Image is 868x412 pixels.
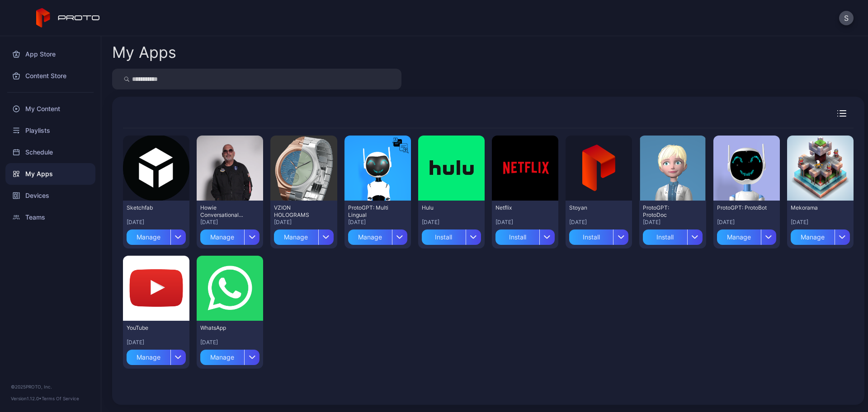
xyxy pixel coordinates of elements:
[422,229,466,245] div: Install
[495,229,539,245] div: Install
[274,226,333,245] button: Manage
[127,324,176,332] div: YouTube
[643,219,702,226] div: [DATE]
[717,204,767,211] div: ProtoGPT: ProtoBot
[5,65,95,87] a: Content Store
[127,226,186,245] button: Manage
[127,219,186,226] div: [DATE]
[348,219,407,226] div: [DATE]
[127,346,186,365] button: Manage
[791,226,850,245] button: Manage
[200,219,259,226] div: [DATE]
[495,226,555,245] button: Install
[495,219,555,226] div: [DATE]
[569,226,628,245] button: Install
[791,229,835,245] div: Manage
[569,219,628,226] div: [DATE]
[348,229,392,245] div: Manage
[422,226,481,245] button: Install
[127,229,170,245] div: Manage
[11,396,42,401] span: Version 1.12.0 •
[643,226,702,245] button: Install
[5,98,95,120] a: My Content
[5,120,95,141] a: Playlists
[717,229,761,245] div: Manage
[5,163,95,185] a: My Apps
[5,141,95,163] a: Schedule
[42,396,79,401] a: Terms Of Service
[112,45,176,60] div: My Apps
[200,324,250,332] div: WhatsApp
[200,204,250,219] div: Howie Conversational Persona - (Proto Internal)
[127,339,186,346] div: [DATE]
[11,383,90,390] div: © 2025 PROTO, Inc.
[348,204,398,219] div: ProtoGPT: Multi Lingual
[127,350,170,365] div: Manage
[495,204,545,211] div: Netflix
[200,226,259,245] button: Manage
[791,219,850,226] div: [DATE]
[127,204,176,211] div: Sketchfab
[200,339,259,346] div: [DATE]
[717,219,776,226] div: [DATE]
[717,226,776,245] button: Manage
[200,346,259,365] button: Manage
[200,350,244,365] div: Manage
[5,185,95,206] a: Devices
[200,229,244,245] div: Manage
[839,11,854,25] button: S
[274,229,318,245] div: Manage
[348,226,407,245] button: Manage
[274,204,324,219] div: VZION HOLOGRAMS
[791,204,840,211] div: Mekorama
[5,43,95,65] a: App Store
[422,219,481,226] div: [DATE]
[643,229,687,245] div: Install
[569,204,619,211] div: Stoyan
[643,204,693,219] div: ProtoGPT: ProtoDoc
[569,229,613,245] div: Install
[5,206,95,228] a: Teams
[274,219,333,226] div: [DATE]
[422,204,472,211] div: Hulu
